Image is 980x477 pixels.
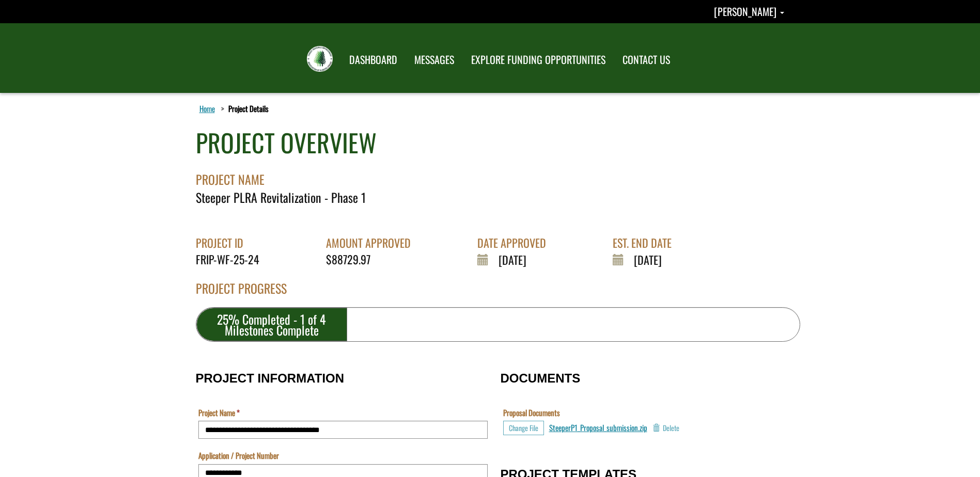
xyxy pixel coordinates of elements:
[503,421,544,435] button: Choose File for Proposal Documents
[326,251,418,267] div: $88729.97
[340,44,678,73] nav: Main Navigation
[197,102,217,115] a: Home
[196,125,377,161] div: PROJECT OVERVIEW
[477,235,554,251] div: DATE APPROVED
[549,422,647,433] a: SteeperP1_Proposal_submission.zip
[463,47,613,73] a: EXPLORE FUNDING OPPORTUNITIES
[714,4,776,19] span: [PERSON_NAME]
[198,407,240,418] label: Project Name
[501,361,785,447] fieldset: DOCUMENTS
[196,372,490,385] h3: PROJECT INFORMATION
[615,47,678,73] a: CONTACT US
[407,47,462,73] a: MESSAGES
[196,308,347,341] div: 25% Completed - 1 of 4 Milestones Complete
[652,421,679,435] button: Delete
[196,161,800,188] div: PROJECT NAME
[198,421,488,439] input: Project Name
[196,251,267,267] div: FRIP-WF-25-24
[501,372,785,385] h3: DOCUMENTS
[196,279,800,307] div: PROJECT PROGRESS
[307,46,333,72] img: FRIAA Submissions Portal
[613,251,679,268] div: [DATE]
[714,4,784,19] a: Nicole Marburg
[196,235,267,251] div: PROJECT ID
[326,235,418,251] div: AMOUNT APPROVED
[196,188,800,206] div: Steeper PLRA Revitalization - Phase 1
[341,47,405,73] a: DASHBOARD
[219,103,269,114] li: Project Details
[477,251,554,268] div: [DATE]
[613,235,679,251] div: EST. END DATE
[503,407,560,418] label: Proposal Documents
[198,450,279,461] label: Application / Project Number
